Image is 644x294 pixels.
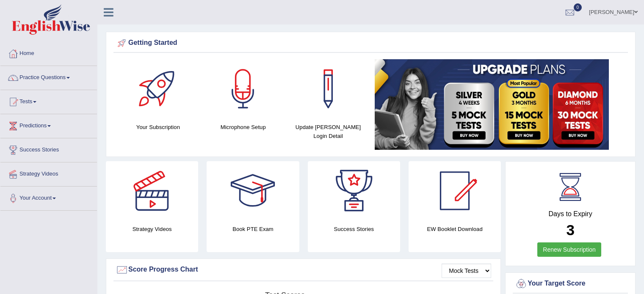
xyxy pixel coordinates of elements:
a: Renew Subscription [537,242,601,257]
h4: Success Stories [308,225,400,234]
h4: Book PTE Exam [207,225,299,234]
div: Score Progress Chart [116,264,491,276]
a: Home [0,42,97,63]
img: small5.jpg [375,59,609,150]
h4: Update [PERSON_NAME] Login Detail [290,123,367,140]
a: Success Stories [0,138,97,159]
b: 3 [566,222,574,238]
a: Your Account [0,187,97,208]
div: Getting Started [116,37,626,49]
h4: Your Subscription [120,123,196,132]
span: 0 [574,3,582,11]
h4: Microphone Setup [205,123,282,132]
a: Strategy Videos [0,162,97,184]
h4: Strategy Videos [106,225,198,234]
a: Practice Questions [0,66,97,87]
div: Your Target Score [515,278,626,290]
a: Predictions [0,114,97,135]
a: Tests [0,90,97,111]
h4: EW Booklet Download [409,225,501,234]
h4: Days to Expiry [515,210,626,218]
